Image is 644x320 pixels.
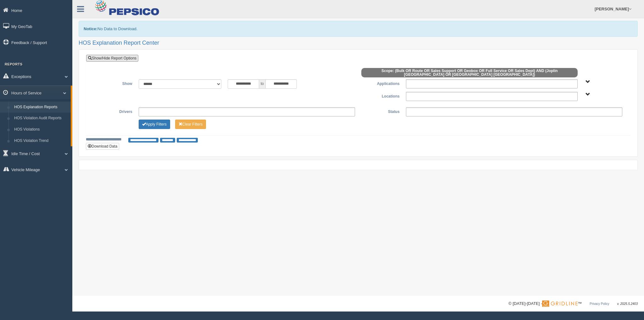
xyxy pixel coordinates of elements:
a: Show/Hide Report Options [86,55,138,62]
a: HOS Violation Trend [11,135,71,147]
span: to [259,79,265,89]
span: Scope: (Bulk OR Route OR Sales Support OR Geobox OR Full Service OR Sales Dept) AND (Joplin [GEOG... [361,68,578,77]
img: Gridline [542,300,578,307]
button: Change Filter Options [139,120,170,129]
label: Show [91,79,136,87]
button: Download Data [86,143,119,150]
h2: HOS Explanation Report Center [79,40,638,46]
a: HOS Explanation Reports [11,102,71,113]
div: © [DATE]-[DATE] - ™ [508,300,638,307]
label: Status [358,107,403,115]
a: Privacy Policy [590,302,609,306]
a: HOS Violations [11,124,71,135]
span: v. 2025.5.2403 [617,302,638,306]
b: Notice: [84,26,97,31]
div: No Data to Download. [79,21,638,37]
label: Locations [358,92,403,99]
button: Change Filter Options [175,120,206,129]
a: HOS Violation Audit Reports [11,113,71,124]
label: Drivers [91,107,136,115]
label: Applications [358,79,403,87]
